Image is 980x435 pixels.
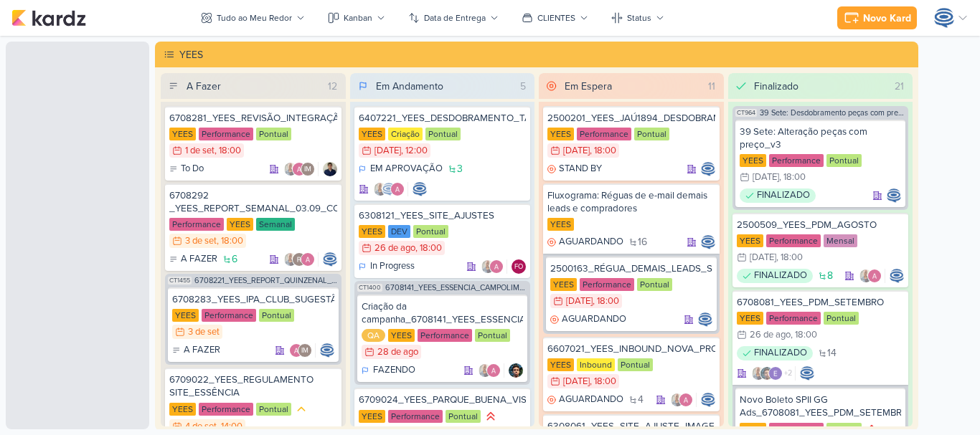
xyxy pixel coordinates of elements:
[547,343,715,355] div: 6607021_YEES_INBOUND_NOVA_PROPOSTA_RÉGUA_NOVOS_LEADS
[283,252,298,267] img: Iara Santos
[227,218,253,231] div: YEES
[590,377,616,386] div: , 18:00
[169,252,217,267] div: A FAZER
[359,209,527,222] div: 6308121_YEES_SITE_AJUSTES
[232,254,237,264] span: 6
[377,348,418,357] div: 28 de ago
[760,366,774,381] img: Nelito Junior
[401,146,428,156] div: , 12:00
[547,189,715,215] div: Fluxograma: Réguas de e-mail demais leads e compradores
[679,393,693,407] img: Alessandra Gomes
[362,363,415,378] div: FAZENDO
[172,293,334,306] div: 6708283_YEES_IPA_CLUB_SUGESTÃO_NOVA_ESTRATÉGIA
[169,112,337,125] div: 6708281_YEES_REVISÃO_INTEGRAÇÃO_MORADA
[837,6,917,29] button: Novo Kard
[181,162,204,176] p: To Do
[760,109,906,117] span: 39 Sete: Desdobramento peças com preço
[889,79,910,94] div: 21
[550,262,712,275] div: 2500163_RÉGUA_DEMAIS_LEADS_SÃO_PAULO
[168,277,192,285] span: CT1455
[172,343,220,358] div: A FAZER
[376,79,443,94] div: Em Andamento
[562,312,626,327] p: AGUARDANDO
[169,218,224,231] div: Performance
[320,343,334,358] img: Caroline Traven De Andrade
[547,420,715,433] div: 6308061_YEES_SITE_AJUSTE_IMAGEM_THUMB
[357,284,382,292] span: CT1400
[478,363,492,378] img: Iara Santos
[618,358,653,371] div: Pontual
[769,154,824,167] div: Performance
[181,252,217,267] p: A FAZER
[887,188,901,203] div: Responsável: Caroline Traven De Andrade
[547,218,574,231] div: YEES
[750,253,776,262] div: [DATE]
[478,363,504,378] div: Colaboradores: Iara Santos, Alessandra Gomes
[593,297,619,306] div: , 18:00
[446,410,481,423] div: Pontual
[779,173,806,182] div: , 18:00
[638,395,644,405] span: 4
[475,329,510,342] div: Pontual
[740,125,902,151] div: 39 Sete: Alteração peças com preço_v3
[169,373,337,399] div: 6709022_YEES_REGULAMENTO SITE_ESSÊNCIA
[670,393,697,407] div: Colaboradores: Iara Santos, Alessandra Gomes
[753,173,779,182] div: [DATE]
[634,128,669,140] div: Pontual
[179,47,914,62] div: YEES
[547,358,574,371] div: YEES
[559,235,623,249] p: AGUARDANDO
[514,79,532,94] div: 5
[169,403,196,416] div: YEES
[509,363,523,378] div: Responsável: Nelito Junior
[323,252,337,267] img: Caroline Traven De Andrade
[701,393,715,407] img: Caroline Traven De Andrade
[737,219,905,231] div: 2500509_YEES_PDM_AGOSTO
[359,410,385,423] div: YEES
[373,182,387,196] img: Iara Santos
[590,146,616,156] div: , 18:00
[934,8,954,28] img: Caroline Traven De Andrade
[283,252,319,267] div: Colaboradores: Iara Santos, Rafael Dornelles, Alessandra Gomes
[867,269,882,283] img: Alessandra Gomes
[737,269,813,283] div: FINALIZADO
[256,128,291,140] div: Pontual
[766,234,821,247] div: Performance
[859,269,873,283] img: Iara Santos
[301,162,315,176] div: Isabella Machado Guimarães
[737,346,813,360] div: FINALIZADO
[565,79,612,94] div: Em Espera
[566,297,593,306] div: [DATE]
[289,343,303,358] img: Alessandra Gomes
[559,393,623,407] p: AGUARDANDO
[202,309,256,322] div: Performance
[185,146,215,156] div: 1 de set
[514,264,523,271] p: FO
[298,343,312,358] div: Isabella Machado Guimarães
[737,296,905,309] div: 6708081_YEES_PDM_SETEMBRO
[217,422,242,431] div: , 14:00
[701,162,715,176] img: Caroline Traven De Andrade
[413,225,448,238] div: Pontual
[751,366,765,381] img: Iara Santos
[294,402,308,416] div: Prioridade Média
[415,244,442,253] div: , 18:00
[359,128,385,140] div: YEES
[701,235,715,249] div: Responsável: Caroline Traven De Andrade
[547,235,623,249] div: AGUARDANDO
[547,112,715,125] div: 2500201_YEES_JAÚ1894_DESDOBRAMENTO_CRIATIVOS_V1
[754,79,798,94] div: Finalizado
[323,162,337,176] div: Responsável: Levy Pessoa
[374,146,401,156] div: [DATE]
[754,269,807,283] p: FINALIZADO
[740,393,902,419] div: Novo Boleto SPII GG Ads_6708081_YEES_PDM_SETEMBRO
[359,225,385,238] div: YEES
[887,188,901,203] img: Caroline Traven De Andrade
[292,162,306,176] img: Alessandra Gomes
[800,366,814,381] img: Caroline Traven De Andrade
[512,259,526,274] div: Fabio Oliveira
[638,237,647,247] span: 16
[388,410,443,423] div: Performance
[388,329,415,342] div: YEES
[304,166,311,173] p: IM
